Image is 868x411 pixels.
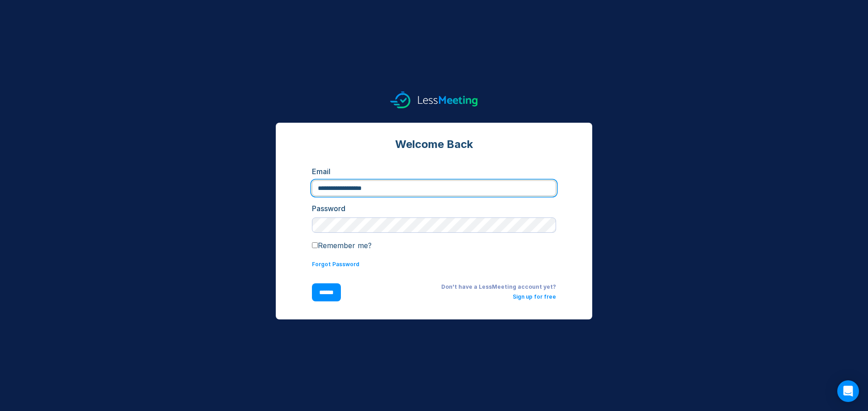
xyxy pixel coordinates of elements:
div: Don't have a LessMeeting account yet? [355,283,556,291]
div: Open Intercom Messenger [837,380,859,402]
input: Remember me? [312,242,318,248]
div: Email [312,166,556,177]
div: Welcome Back [312,137,556,152]
label: Remember me? [312,241,372,250]
img: logo.svg [390,92,478,108]
a: Forgot Password [312,261,359,268]
a: Sign up for free [513,293,556,300]
div: Password [312,203,556,214]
